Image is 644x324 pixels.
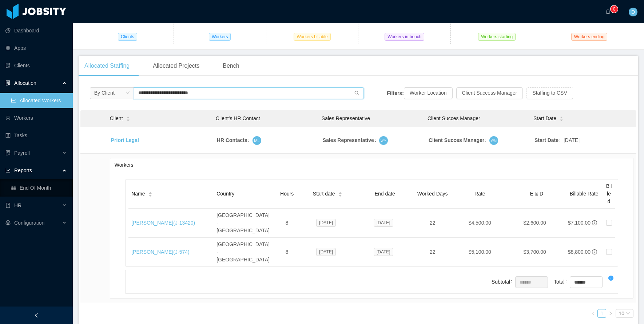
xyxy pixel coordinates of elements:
[354,91,359,96] i: icon: search
[5,220,11,225] i: icon: setting
[148,191,152,196] div: Sort
[216,115,260,121] span: Client’s HR Contact
[474,191,485,197] span: Rate
[338,194,342,196] i: icon: caret-down
[5,111,67,125] a: icon: userWorkers
[338,191,342,196] div: Sort
[275,209,299,238] td: 8
[5,203,11,208] i: icon: book
[126,118,130,120] i: icon: caret-down
[564,137,580,144] span: [DATE]
[589,309,597,318] li: Previous Page
[592,220,597,225] span: info-circle
[597,309,606,318] li: 1
[534,137,558,143] strong: Start Date
[323,137,374,143] strong: Sales Representative
[94,87,115,98] div: By Client
[14,220,44,226] span: Configuration
[316,219,336,227] span: [DATE]
[631,8,635,16] span: D
[14,167,32,173] span: Reports
[280,191,294,197] span: Hours
[619,309,624,317] div: 10
[404,87,453,99] button: Worker Location
[428,115,480,121] span: Client Succes Manager
[374,248,393,256] span: [DATE]
[111,137,139,143] a: Priori Legal
[11,181,67,195] a: icon: tableEnd Of Month
[5,80,11,86] i: icon: solution
[11,93,67,108] a: icon: line-chartAllocated Workers
[387,90,404,96] strong: Filters:
[254,137,260,144] span: ML
[131,249,190,255] a: [PERSON_NAME](J-574)
[209,33,231,41] span: Workers
[275,238,299,266] td: 8
[313,190,335,198] span: Start date
[126,116,130,118] i: icon: caret-up
[626,311,630,316] i: icon: down
[14,150,30,156] span: Payroll
[214,238,275,266] td: [GEOGRAPHIC_DATA] - [GEOGRAPHIC_DATA]
[5,58,67,73] a: icon: auditClients
[456,87,523,99] button: Client Success Manager
[381,138,386,143] span: WM
[568,219,591,227] div: $7,100.00
[414,209,452,238] td: 22
[294,33,330,41] span: Workers billable
[14,202,21,208] span: HR
[417,191,448,197] span: Worked Days
[608,311,613,316] i: icon: right
[559,116,563,118] i: icon: caret-up
[429,137,484,143] strong: Client Succes Manager
[148,191,152,193] i: icon: caret-up
[131,220,195,226] a: [PERSON_NAME](J-13420)
[131,190,145,198] span: Name
[374,219,393,227] span: [DATE]
[592,249,597,254] span: info-circle
[559,115,564,120] div: Sort
[217,56,245,76] div: Bench
[338,191,342,193] i: icon: caret-up
[147,56,205,76] div: Allocated Projects
[516,277,548,288] input: Subtotal
[14,80,36,86] span: Allocation
[385,33,424,41] span: Workers in bench
[126,91,130,96] i: icon: down
[5,150,11,155] i: icon: file-protect
[126,115,130,120] div: Sort
[608,276,613,281] i: icon: info-circle
[492,279,515,285] label: Subtotal
[606,309,615,318] li: Next Page
[559,118,563,120] i: icon: caret-down
[606,183,612,204] span: Billed
[217,137,247,143] strong: HR Contacts
[110,115,123,122] span: Client
[452,238,508,266] td: $5,100.00
[414,238,452,266] td: 22
[478,33,516,41] span: Workers starting
[605,9,611,14] i: icon: bell
[452,209,508,238] td: $4,500.00
[5,128,67,143] a: icon: profileTasks
[5,168,11,173] i: icon: line-chart
[571,33,608,41] span: Workers ending
[118,33,137,41] span: Clients
[214,209,275,238] td: [GEOGRAPHIC_DATA] - [GEOGRAPHIC_DATA]
[611,5,618,13] sup: 0
[530,191,543,197] span: E & D
[526,87,573,99] button: Staffing to CSV
[554,279,569,285] label: Total
[5,23,67,38] a: icon: pie-chartDashboard
[598,309,606,317] a: 1
[591,311,595,316] i: icon: left
[216,191,234,197] span: Country
[375,191,395,197] span: End date
[570,191,599,197] span: Billable Rate
[524,249,546,255] span: $3,700.00
[570,277,602,288] input: Total
[5,41,67,55] a: icon: appstoreApps
[524,220,546,226] span: $2,600.00
[115,158,629,172] div: Workers
[79,56,135,76] div: Allocated Staffing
